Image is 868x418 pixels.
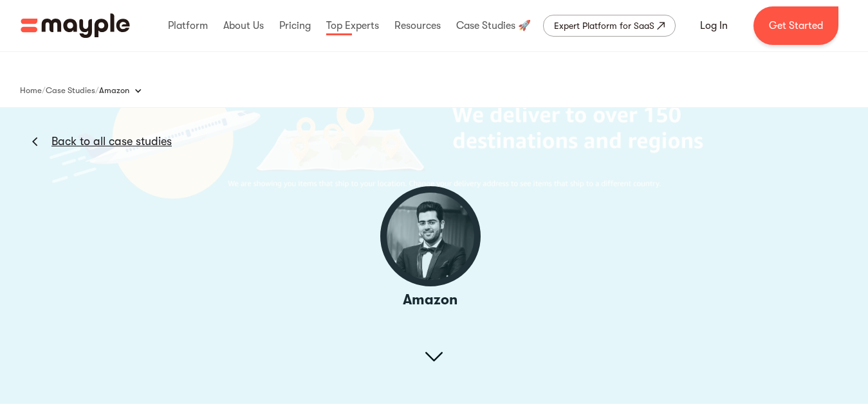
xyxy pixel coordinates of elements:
[51,134,172,149] a: Back to all case studies
[323,5,382,46] div: Top Experts
[99,84,129,97] div: Amazon
[276,5,314,46] div: Pricing
[46,83,95,98] a: Case Studies
[99,78,155,103] div: Amazon
[685,10,743,41] a: Log In
[554,18,654,33] div: Expert Platform for SaaS
[391,5,444,46] div: Resources
[543,15,676,37] a: Expert Platform for SaaS
[21,13,130,38] img: Mayple logo
[753,6,838,45] a: Get Started
[20,83,42,98] a: Home
[21,13,130,38] a: home
[42,84,46,97] div: /
[95,84,99,97] div: /
[165,5,211,46] div: Platform
[220,5,267,46] div: About Us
